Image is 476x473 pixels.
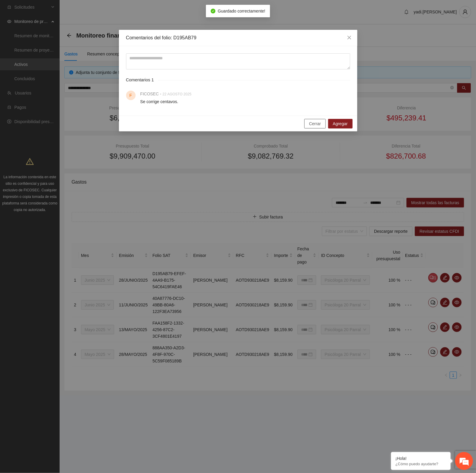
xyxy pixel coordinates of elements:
span: FICOSEC - [140,92,192,96]
span: Agregar [333,120,348,127]
span: close [347,35,352,40]
span: check-circle [211,9,215,13]
span: Cerrar [309,120,321,127]
span: F [129,91,132,100]
span: Se corrige centavos. [140,99,179,104]
p: ¿Cómo puedo ayudarte? [396,462,446,466]
span: Comentarios 1 [126,77,158,83]
button: Cerrar [304,119,326,128]
textarea: Escriba su mensaje y pulse “Intro” [3,163,114,184]
div: Chatee con nosotros ahora [31,30,100,38]
button: Close [341,30,357,46]
span: 22 AGOSTO 2025 [161,92,191,96]
span: Guardado correctamente! [218,9,266,13]
span: Estamos en línea. [35,80,82,140]
div: ¡Hola! [396,456,446,461]
button: Agregar [328,119,353,128]
div: Minimizar ventana de chat en vivo [98,3,112,17]
div: Comentarios del folio: D195AB79 [126,35,350,41]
